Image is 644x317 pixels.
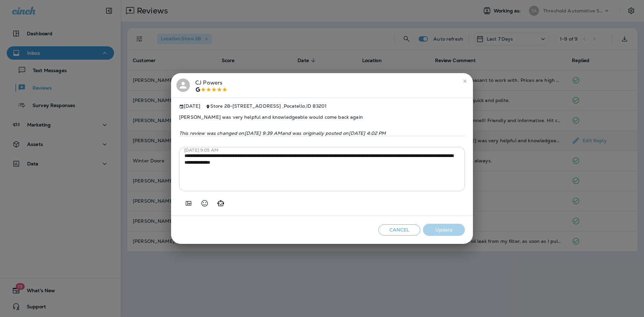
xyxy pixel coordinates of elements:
button: Generate AI response [214,197,227,210]
button: Add in a premade template [182,197,195,210]
span: [PERSON_NAME] was very helpful and knowledgeable would come back again [179,109,465,125]
button: Cancel [378,224,420,235]
p: This review was changed on [DATE] 9:39 AM [179,130,465,136]
span: and was originally posted on [DATE] 4:02 PM [282,130,386,136]
button: Select an emoji [198,197,211,210]
span: [DATE] [179,103,200,109]
span: Store 28 - [STREET_ADDRESS] , Pocatello , ID 83201 [210,103,327,109]
div: CJ Powers [195,78,227,93]
button: close [460,76,470,87]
